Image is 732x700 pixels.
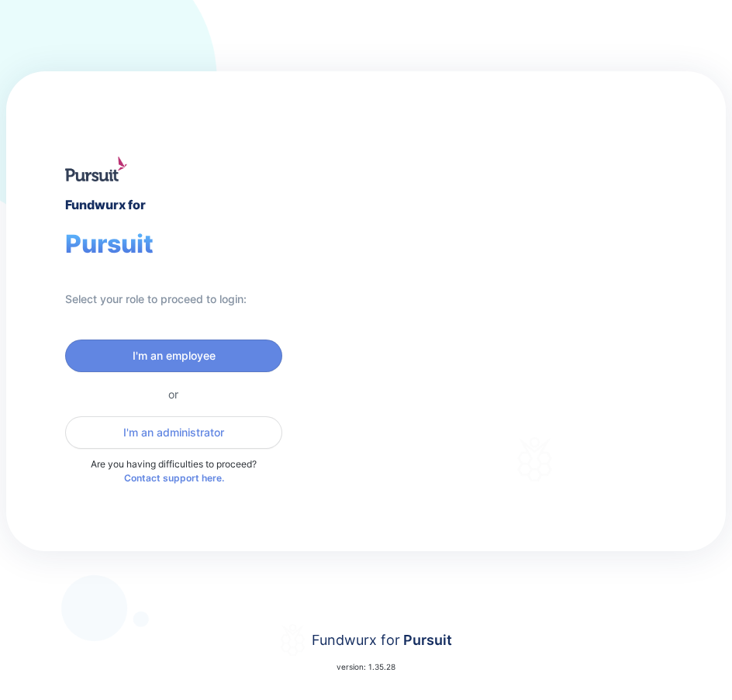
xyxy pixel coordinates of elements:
[65,388,282,401] div: or
[337,660,395,673] p: version: 1.35.28
[65,194,146,216] div: Fundwurx for
[427,254,606,291] div: Fundwurx
[312,629,452,651] div: Fundwurx for
[133,348,216,364] span: I'm an employee
[65,290,247,309] div: Select your role to proceed to login:
[65,157,127,181] img: logo.jpg
[400,632,452,648] span: Pursuit
[427,323,643,388] div: Thank you for choosing Fundwurx as your partner in driving positive social impact!
[65,340,282,372] button: I'm an employee
[65,416,282,449] button: I'm an administrator
[427,233,549,248] div: Welcome to
[65,229,154,259] span: Pursuit
[123,425,224,440] span: I'm an administrator
[124,472,224,484] a: Contact support here.
[65,458,282,486] p: Are you having difficulties to proceed?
